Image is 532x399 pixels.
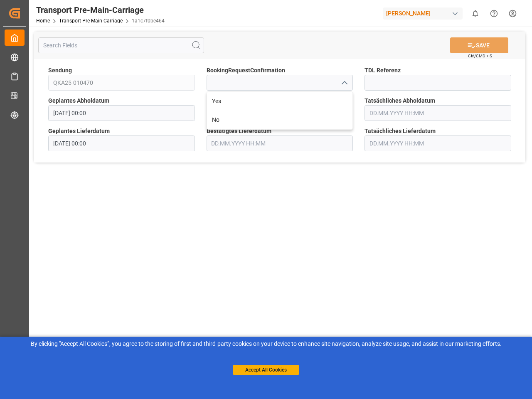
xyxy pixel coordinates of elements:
[450,37,508,53] button: SAVE
[233,365,299,375] button: Accept All Cookies
[207,127,271,135] span: Bestätigtes Lieferdatum
[48,127,110,135] span: Geplantes Lieferdatum
[6,340,526,348] div: By clicking "Accept All Cookies”, you agree to the storing of first and third-party cookies on yo...
[48,66,72,75] span: Sendung
[383,5,466,21] button: [PERSON_NAME]
[468,53,492,59] span: Ctrl/CMD + S
[207,92,353,111] div: Yes
[36,18,50,24] a: Home
[365,105,511,121] input: DD.MM.YYYY HH:MM
[365,135,511,151] input: DD.MM.YYYY HH:MM
[207,66,285,75] span: BookingRequestConfirmation
[48,105,195,121] input: DD.MM.YYYY HH:MM
[48,96,109,105] span: Geplantes Abholdatum
[466,4,485,23] button: show 0 new notifications
[365,66,401,75] span: TDL Referenz
[59,18,123,24] a: Transport Pre-Main-Carriage
[485,4,503,23] button: Help Center
[365,127,436,135] span: Tatsächliches Lieferdatum
[48,135,195,151] input: DD.MM.YYYY HH:MM
[207,111,353,129] div: No
[337,76,350,89] button: close menu
[207,135,353,151] input: DD.MM.YYYY HH:MM
[36,4,165,16] div: Transport Pre-Main-Carriage
[365,96,435,105] span: Tatsächliches Abholdatum
[38,37,204,53] input: Search Fields
[383,7,463,20] div: [PERSON_NAME]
